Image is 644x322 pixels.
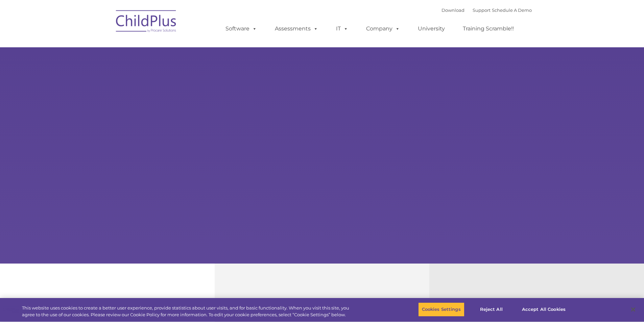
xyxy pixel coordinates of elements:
a: IT [329,22,355,35]
a: University [411,22,452,35]
button: Close [626,302,641,317]
div: This website uses cookies to create a better user experience, provide statistics about user visit... [22,305,354,318]
button: Reject All [470,302,512,317]
a: Schedule A Demo [492,7,532,13]
img: ChildPlus by Procare Solutions [113,5,180,39]
a: Training Scramble!! [456,22,521,35]
a: Software [219,22,264,35]
button: Cookies Settings [418,302,464,317]
a: Assessments [268,22,325,35]
a: Support [473,7,491,13]
button: Accept All Cookies [518,302,569,317]
a: Download [442,7,464,13]
a: Company [359,22,407,35]
font: | [442,7,532,13]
